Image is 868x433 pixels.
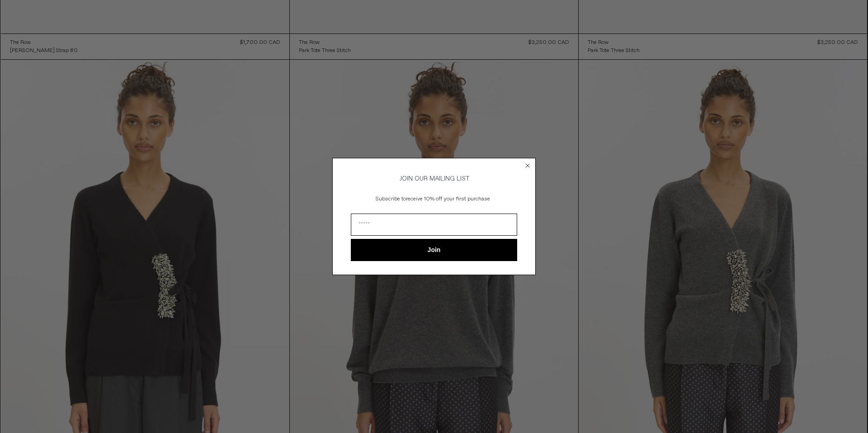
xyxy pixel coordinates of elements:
span: Subscribe to [376,195,406,203]
input: Email [351,214,517,236]
button: Close dialog [523,161,532,170]
span: JOIN OUR MAILING LIST [398,175,470,183]
button: Join [351,239,517,261]
span: receive 10% off your first purchase [406,195,490,203]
